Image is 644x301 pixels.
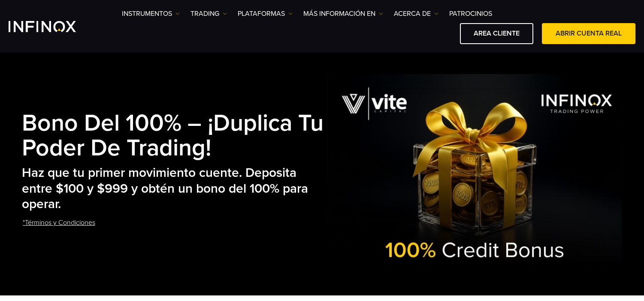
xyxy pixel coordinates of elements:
[122,9,180,19] a: Instrumentos
[22,212,96,233] a: *Términos y Condiciones
[190,9,227,19] a: TRADING
[542,23,635,44] a: ABRIR CUENTA REAL
[449,9,492,19] a: Patrocinios
[460,23,533,44] a: AREA CLIENTE
[22,165,327,212] h2: Haz que tu primer movimiento cuente. Deposita entre $100 y $999 y obtén un bono del 100% para ope...
[22,109,324,162] strong: Bono del 100% – ¡Duplica tu poder de trading!
[394,9,438,19] a: ACERCA DE
[238,9,293,19] a: PLATAFORMAS
[303,9,383,19] a: Más información en
[9,21,96,32] a: INFINOX Logo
